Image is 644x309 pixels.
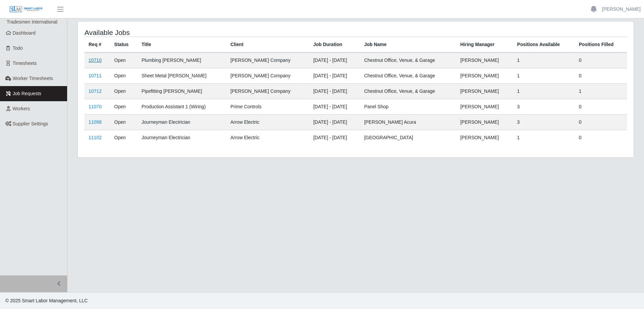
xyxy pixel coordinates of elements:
[309,99,360,115] td: [DATE] - [DATE]
[226,115,309,130] td: Arrow Electric
[602,6,641,13] a: [PERSON_NAME]
[110,130,138,146] td: Open
[110,99,138,115] td: Open
[138,130,226,146] td: Journeyman Electrician
[575,99,627,115] td: 0
[309,115,360,130] td: [DATE] - [DATE]
[513,84,575,99] td: 1
[513,68,575,84] td: 1
[456,84,513,99] td: [PERSON_NAME]
[13,45,23,51] span: Todo
[85,28,305,37] h4: Available Jobs
[13,76,53,81] span: Worker Timesheets
[89,119,102,125] a: 11098
[575,115,627,130] td: 0
[138,84,226,99] td: Pipefitting [PERSON_NAME]
[7,19,57,25] span: Tradesmen International
[226,99,309,115] td: Prime Controls
[226,52,309,68] td: [PERSON_NAME] Company
[85,37,110,53] th: Req #
[110,52,138,68] td: Open
[456,99,513,115] td: [PERSON_NAME]
[110,84,138,99] td: Open
[575,37,627,53] th: Positions Filled
[360,115,457,130] td: [PERSON_NAME] Acura
[226,130,309,146] td: Arrow Electric
[110,68,138,84] td: Open
[89,73,102,78] a: 10711
[89,104,102,109] a: 11070
[13,30,36,36] span: Dashboard
[513,52,575,68] td: 1
[138,115,226,130] td: Journeyman Electrician
[456,68,513,84] td: [PERSON_NAME]
[575,68,627,84] td: 0
[456,130,513,146] td: [PERSON_NAME]
[138,99,226,115] td: Production Assistant 1 (Wiring)
[13,61,37,66] span: Timesheets
[575,130,627,146] td: 0
[360,68,457,84] td: Chestnut Office, Venue, & Garage
[513,37,575,53] th: Positions Available
[89,88,102,94] a: 10712
[309,68,360,84] td: [DATE] - [DATE]
[513,99,575,115] td: 3
[226,68,309,84] td: [PERSON_NAME] Company
[456,37,513,53] th: Hiring Manager
[575,52,627,68] td: 0
[456,115,513,130] td: [PERSON_NAME]
[5,298,88,303] span: © 2025 Smart Labor Management, LLC
[110,37,138,53] th: Status
[89,135,102,140] a: 11102
[138,68,226,84] td: Sheet Metal [PERSON_NAME]
[309,130,360,146] td: [DATE] - [DATE]
[456,52,513,68] td: [PERSON_NAME]
[309,37,360,53] th: Job Duration
[513,115,575,130] td: 3
[89,57,102,63] a: 10710
[309,52,360,68] td: [DATE] - [DATE]
[13,121,48,126] span: Supplier Settings
[13,106,30,111] span: Workers
[138,52,226,68] td: Plumbing [PERSON_NAME]
[110,115,138,130] td: Open
[226,84,309,99] td: [PERSON_NAME] Company
[360,84,457,99] td: Chestnut Office, Venue, & Garage
[513,130,575,146] td: 1
[226,37,309,53] th: Client
[13,91,42,96] span: Job Requests
[360,130,457,146] td: [GEOGRAPHIC_DATA]
[575,84,627,99] td: 1
[138,37,226,53] th: Title
[9,6,43,13] img: SLM Logo
[309,84,360,99] td: [DATE] - [DATE]
[360,52,457,68] td: Chestnut Office, Venue, & Garage
[360,99,457,115] td: Panel Shop
[360,37,457,53] th: Job Name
